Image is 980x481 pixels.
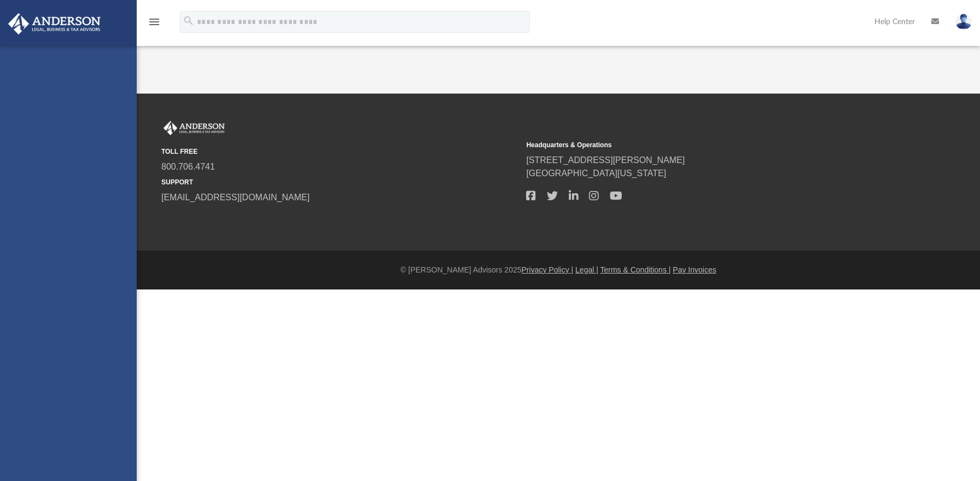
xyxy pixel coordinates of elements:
a: [STREET_ADDRESS][PERSON_NAME] [526,155,685,165]
div: © [PERSON_NAME] Advisors 2025 [137,264,980,276]
img: Anderson Advisors Platinum Portal [161,121,227,135]
small: TOLL FREE [161,147,518,157]
small: SUPPORT [161,177,518,187]
small: Headquarters & Operations [526,140,883,150]
a: 800.706.4741 [161,162,215,171]
i: search [183,15,195,27]
img: Anderson Advisors Platinum Portal [5,13,104,34]
a: [EMAIL_ADDRESS][DOMAIN_NAME] [161,193,310,202]
i: menu [148,15,161,28]
a: Legal | [575,265,598,274]
a: Terms & Conditions | [600,265,671,274]
img: User Pic [955,14,972,30]
a: Privacy Policy | [522,265,574,274]
a: Pay Invoices [673,265,716,274]
a: menu [148,21,161,28]
a: [GEOGRAPHIC_DATA][US_STATE] [526,169,666,178]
